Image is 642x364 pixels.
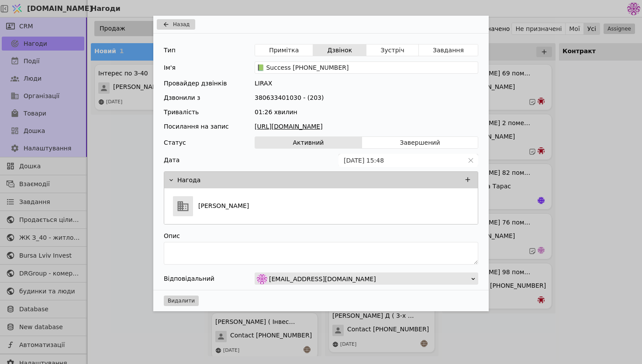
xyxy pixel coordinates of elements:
div: Дзвонили з [164,93,200,102]
p: [PERSON_NAME] [198,201,249,211]
div: Статус [164,136,186,149]
div: LIRAX [255,79,478,88]
button: Clear [468,157,474,163]
button: Активний [255,136,362,149]
svg: close [468,157,474,163]
input: dd.MM.yyyy HH:mm [339,154,464,167]
div: Провайдер дзвінків [164,79,227,88]
label: Дата [164,156,179,165]
img: de [257,274,267,284]
p: Нагода [177,176,200,185]
div: Ім'я [164,61,176,74]
a: [URL][DOMAIN_NAME] [255,122,478,131]
span: [EMAIL_ADDRESS][DOMAIN_NAME] [269,273,376,285]
button: Завдання [419,44,478,56]
div: 380633401030 - (203) [255,93,478,102]
div: Тип [164,44,176,56]
div: Тривалість [164,108,199,117]
div: Опис [164,230,478,242]
span: Назад [173,20,190,28]
button: Видалити [164,296,199,306]
button: Завершений [362,136,478,149]
button: Примітка [255,44,313,56]
button: Зустріч [366,44,418,56]
div: Відповідальний [164,272,214,285]
div: Посилання на запис [164,122,229,131]
button: Дзвінок [313,44,366,56]
div: 01:26 хвилин [255,108,478,117]
div: Add Opportunity [153,16,489,311]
